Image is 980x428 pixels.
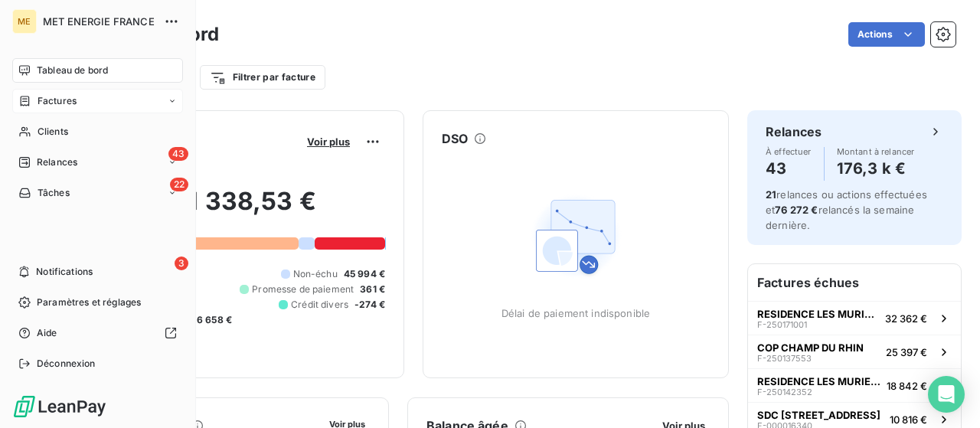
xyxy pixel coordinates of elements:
span: 43 [168,147,188,161]
span: À effectuer [766,147,812,156]
h2: 841 338,53 € [87,186,385,232]
span: RESIDENCE LES MURIERS [757,308,879,320]
span: F-250171001 [757,320,807,329]
span: Déconnexion [37,357,96,371]
span: 45 994 € [344,267,385,281]
span: -6 658 € [192,313,232,327]
span: Promesse de paiement [252,283,354,296]
h6: Relances [766,123,822,141]
span: F-250142352 [757,387,812,397]
span: RESIDENCE LES MURIERS [757,375,880,387]
a: Aide [12,321,183,345]
span: Non-échu [293,267,338,281]
img: Logo LeanPay [12,394,107,419]
span: 22 [170,178,188,191]
span: Paramètres et réglages [37,296,141,309]
div: ME [12,9,37,34]
span: MET ENERGIE FRANCE [43,15,155,28]
span: 25 397 € [886,346,927,358]
span: 76 272 € [775,204,818,216]
button: Filtrer par facture [200,65,325,90]
span: Tâches [38,186,70,200]
span: 21 [766,188,776,201]
span: Aide [37,326,57,340]
h4: 176,3 k € [837,156,915,181]
span: 10 816 € [890,413,927,426]
span: F-250137553 [757,354,812,363]
h6: DSO [442,129,468,148]
span: relances ou actions effectuées et relancés la semaine dernière. [766,188,927,231]
span: 32 362 € [885,312,927,325]
span: Clients [38,125,68,139]
span: Notifications [36,265,93,279]
h4: 43 [766,156,812,181]
span: COP CHAMP DU RHIN [757,341,864,354]
span: 18 842 € [887,380,927,392]
button: COP CHAMP DU RHINF-25013755325 397 € [748,335,961,368]
span: Délai de paiement indisponible [501,307,651,319]
span: Voir plus [307,136,350,148]
img: Empty state [527,188,625,286]
button: Voir plus [302,135,354,149]
button: RESIDENCE LES MURIERSF-25017100132 362 € [748,301,961,335]
span: Tableau de bord [37,64,108,77]
span: 3 [175,256,188,270]
span: Montant à relancer [837,147,915,156]
button: RESIDENCE LES MURIERSF-25014235218 842 € [748,368,961,402]
span: SDC [STREET_ADDRESS] [757,409,880,421]
button: Actions [848,22,925,47]
span: Crédit divers [291,298,348,312]
span: Factures [38,94,77,108]
span: -274 € [354,298,385,312]
div: Open Intercom Messenger [928,376,965,413]
span: 361 € [360,283,385,296]
span: Relances [37,155,77,169]
h6: Factures échues [748,264,961,301]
